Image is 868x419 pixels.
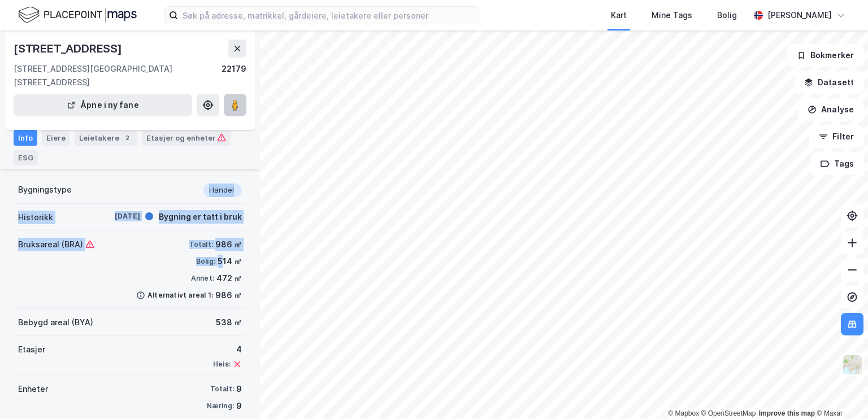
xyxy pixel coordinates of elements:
[701,409,756,417] a: OpenStreetMap
[121,132,133,143] div: 2
[196,257,215,266] div: Bolig:
[159,210,242,224] div: Bygning er tatt i bruk
[652,8,692,22] div: Mine Tags
[811,152,863,175] button: Tags
[14,40,124,58] div: [STREET_ADDRESS]
[213,360,231,369] div: Heis:
[14,62,222,89] div: [STREET_ADDRESS][GEOGRAPHIC_DATA][STREET_ADDRESS]
[767,8,832,22] div: [PERSON_NAME]
[787,44,863,67] button: Bokmerker
[215,238,242,251] div: 986 ㎡
[236,399,242,413] div: 9
[146,133,226,143] div: Etasjer og enheter
[222,62,246,89] div: 22179
[18,316,93,329] div: Bebygd areal (BYA)
[18,238,94,251] div: Bruksareal (BRA)
[14,150,38,165] div: ESG
[759,409,815,417] a: Improve this map
[809,125,863,148] button: Filter
[75,130,137,146] div: Leietakere
[213,343,242,356] div: 4
[210,385,234,394] div: Totalt:
[18,211,53,224] div: Historikk
[147,291,213,300] div: Alternativt areal 1:
[18,343,45,356] div: Etasjer
[811,365,868,419] div: Kontrollprogram for chat
[95,211,140,221] div: [DATE]
[668,409,699,417] a: Mapbox
[18,5,137,25] img: logo.f888ab2527a4732fd821a326f86c7f29.svg
[795,71,863,94] button: Datasett
[611,8,627,22] div: Kart
[216,316,242,329] div: 538 ㎡
[811,365,868,419] iframe: Chat Widget
[14,94,192,116] button: Åpne i ny fane
[218,255,242,268] div: 514 ㎡
[191,274,214,283] div: Annet:
[717,8,737,22] div: Bolig
[189,240,213,249] div: Totalt:
[18,183,72,197] div: Bygningstype
[236,382,242,396] div: 9
[42,130,70,146] div: Eiere
[178,7,480,24] input: Søk på adresse, matrikkel, gårdeiere, leietakere eller personer
[841,354,863,376] img: Z
[207,401,234,411] div: Næring:
[18,382,48,396] div: Enheter
[14,130,37,146] div: Info
[216,272,242,285] div: 472 ㎡
[798,98,863,121] button: Analyse
[215,289,242,302] div: 986 ㎡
